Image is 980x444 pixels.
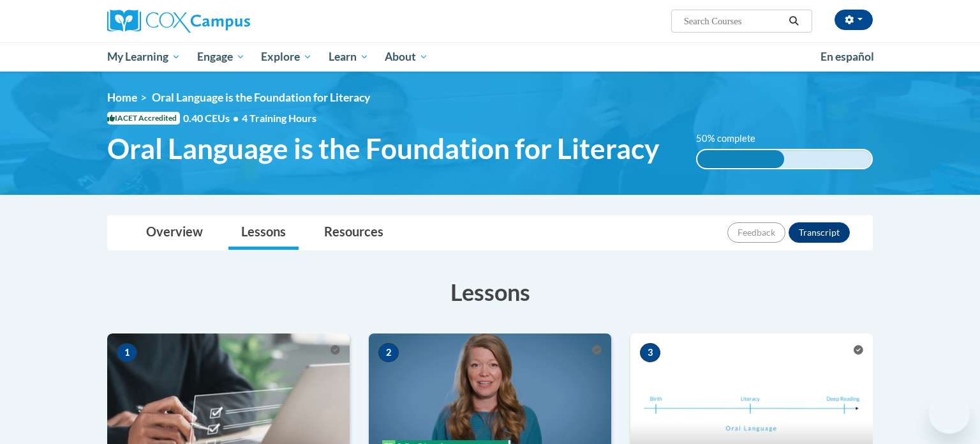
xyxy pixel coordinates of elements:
a: Learn [320,42,377,72]
h3: Lessons [107,276,873,308]
span: 1 [117,343,137,362]
span: IACET Accredited [107,112,180,125]
button: Transcript [789,222,850,243]
div: Main menu [88,42,892,72]
span: Oral Language is the Foundation for Literacy [152,91,370,104]
a: About [377,42,437,72]
span: My Learning [107,49,181,65]
img: Cox Campus [107,10,250,33]
span: Oral Language is the Foundation for Literacy [107,132,659,165]
a: Overview [133,216,216,250]
button: Search [785,13,804,29]
span: 3 [640,343,660,362]
i:  [789,17,800,26]
span: Engage [197,49,245,65]
a: Home [107,91,137,104]
span: • [233,112,239,124]
button: Account Settings [835,10,873,30]
a: Resources [311,216,396,250]
a: Engage [189,42,253,72]
a: Cox Campus [107,10,350,33]
span: Explore [261,49,312,65]
input: Search Courses [683,13,785,29]
span: 4 Training Hours [242,112,316,124]
div: 50% complete [697,150,785,168]
a: En español [812,43,882,70]
iframe: Button to launch messaging window [929,393,970,434]
a: My Learning [99,42,189,72]
span: About [385,49,428,65]
span: En español [820,50,874,63]
label: 50% complete [696,132,769,146]
a: Lessons [228,216,299,250]
span: Learn [329,49,369,65]
button: Feedback [727,222,785,243]
a: Explore [253,42,320,72]
span: 0.40 CEUs [183,111,242,125]
span: 2 [378,343,399,362]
